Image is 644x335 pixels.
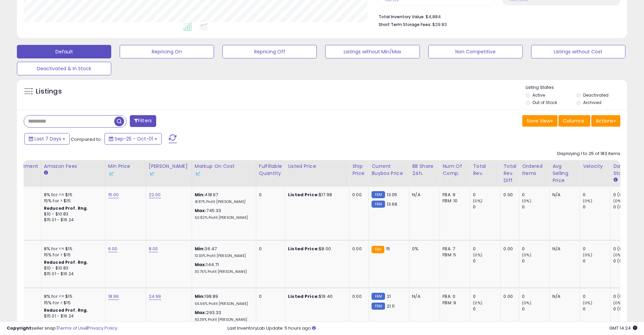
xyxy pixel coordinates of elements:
[71,136,102,143] span: Compared to:
[473,163,498,177] div: Total Rev.
[532,100,557,105] label: Out of Stock
[557,151,620,157] div: Displaying 1 to 25 of 183 items
[149,191,161,198] a: 22.00
[552,246,575,252] div: N/A
[195,293,205,300] b: Min:
[387,303,395,309] span: 21.11
[613,258,641,264] div: 0 (0%)
[443,293,465,300] div: FBA: 0
[228,325,637,332] div: Last InventoryLab Update: 5 hours ago.
[387,191,398,198] span: 13.05
[195,191,205,198] b: Min:
[195,207,207,214] b: Max:
[259,192,280,198] div: 0
[259,163,282,177] div: Fulfillable Quantity
[522,246,549,252] div: 0
[108,170,115,177] img: InventoryLab Logo
[7,325,117,332] div: seller snap | |
[104,133,162,145] button: Sep-25 - Oct-01
[613,252,623,258] small: (0%)
[192,160,256,187] th: The percentage added to the cost of goods (COGS) that forms the calculator for Min & Max prices.
[522,258,549,264] div: 0
[591,115,620,127] button: Actions
[387,201,398,207] span: 13.69
[44,300,100,306] div: 15% for > $15
[522,252,531,258] small: (0%)
[352,163,366,177] div: Ship Price
[288,246,319,252] b: Listed Price:
[288,293,344,300] div: $19.40
[195,246,251,258] div: 36.47
[149,170,156,177] img: InventoryLab Logo
[613,306,641,312] div: 0 (0%)
[288,192,344,198] div: $17.98
[44,217,100,223] div: $15.01 - $16.24
[473,252,482,258] small: (0%)
[386,246,390,252] span: 15
[473,306,500,312] div: 0
[412,163,437,177] div: BB Share 24h.
[379,12,615,20] li: $4,884
[473,198,482,204] small: (0%)
[372,293,385,300] small: FBM
[503,192,514,198] div: 0.00
[195,163,253,177] div: Markup on Cost
[522,192,549,198] div: 0
[552,293,575,300] div: N/A
[583,198,592,204] small: (0%)
[108,246,118,252] a: 6.00
[352,293,363,300] div: 0.00
[44,211,100,217] div: $10 - $10.83
[108,293,119,300] a: 18.99
[44,205,88,211] b: Reduced Prof. Rng.
[195,262,251,274] div: 144.71
[24,133,70,145] button: Last 7 Days
[44,293,100,300] div: 8% for <= $15
[259,293,280,300] div: 0
[149,170,189,177] div: Some or all of the values in this column are provided from Inventory Lab.
[613,192,641,198] div: 0 (0%)
[473,246,500,252] div: 0
[412,246,434,252] div: 0%
[412,192,434,198] div: N/A
[503,293,514,300] div: 0.00
[58,325,87,331] a: Terms of Use
[44,271,100,277] div: $15.01 - $16.24
[526,84,627,91] p: Listing States:
[12,163,38,177] div: Fulfillment Cost
[613,293,641,300] div: 0 (0%)
[443,246,465,252] div: FBA: 7
[195,246,205,252] b: Min:
[552,163,577,184] div: Avg Selling Price
[583,100,601,105] label: Archived
[352,192,363,198] div: 0.00
[195,170,201,177] img: InventoryLab Logo
[583,306,610,312] div: 0
[583,258,610,264] div: 0
[428,45,523,58] button: Non Competitive
[195,310,251,322] div: 293.33
[149,293,161,300] a: 24.99
[432,21,447,28] span: $29.83
[195,302,251,306] p: 56.56% Profit [PERSON_NAME]
[372,303,385,310] small: FBM
[44,259,88,265] b: Reduced Prof. Rng.
[108,170,143,177] div: Some or all of the values in this column are provided from Inventory Lab.
[36,87,62,96] h5: Listings
[108,191,119,198] a: 15.00
[17,45,111,58] button: Default
[372,201,385,208] small: FBM
[17,62,111,75] button: Deactivated & In Stock
[352,246,363,252] div: 0.00
[613,246,641,252] div: 0 (0%)
[379,22,431,27] b: Short Term Storage Fees:
[108,163,143,177] div: Min Price
[288,163,347,170] div: Listed Price
[149,246,158,252] a: 8.00
[583,204,610,210] div: 0
[195,254,251,258] p: 10.33% Profit [PERSON_NAME]
[552,192,575,198] div: N/A
[443,300,465,306] div: FBM: 9
[443,163,467,177] div: Num of Comp.
[195,309,207,316] b: Max:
